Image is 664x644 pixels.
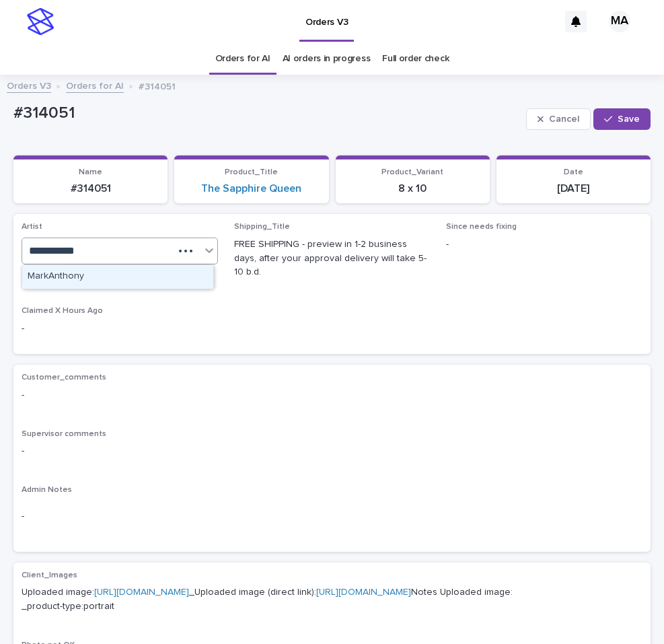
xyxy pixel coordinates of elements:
[316,587,411,597] a: [URL][DOMAIN_NAME]
[22,322,218,336] p: -
[22,430,106,438] span: Supervisor comments
[234,238,431,279] p: FREE SHIPPING - preview in 1-2 business days, after your approval delivery will take 5-10 b.d.
[505,182,642,195] p: [DATE]
[344,182,482,195] p: 8 x 10
[27,8,54,35] img: stacker-logo-s-only.png
[22,571,77,579] span: Client_Images
[381,168,443,176] span: Product_Variant
[22,373,106,382] span: Customer_comments
[215,43,270,75] a: Orders for AI
[7,77,51,93] a: Orders V3
[526,108,591,130] button: Cancel
[139,78,176,93] p: #314051
[446,238,642,252] p: -
[225,168,278,176] span: Product_Title
[79,168,102,176] span: Name
[22,486,72,494] span: Admin Notes
[94,587,189,597] a: [URL][DOMAIN_NAME]
[618,114,640,124] span: Save
[593,108,651,130] button: Save
[22,388,642,402] p: -
[234,223,290,231] span: Shipping_Title
[564,168,583,176] span: Date
[609,11,630,32] div: MA
[549,114,579,124] span: Cancel
[22,585,642,614] p: Uploaded image: _Uploaded image (direct link): Notes Uploaded image: _product-type:portrait
[382,43,449,75] a: Full order check
[22,307,103,315] span: Claimed X Hours Ago
[22,509,642,524] p: -
[201,182,301,195] a: The Sapphire Queen
[22,265,213,289] div: MarkAnthony
[283,43,371,75] a: AI orders in progress
[22,182,159,195] p: #314051
[13,104,521,123] p: #314051
[446,223,517,231] span: Since needs fixing
[66,77,124,93] a: Orders for AI
[22,444,642,458] p: -
[22,223,42,231] span: Artist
